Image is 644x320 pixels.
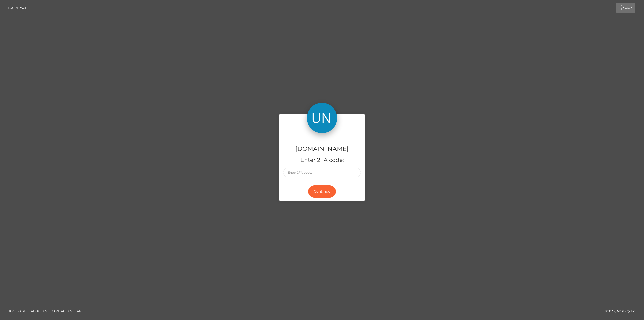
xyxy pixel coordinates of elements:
[6,307,28,315] a: Homepage
[616,3,635,13] a: Login
[605,308,640,314] div: © 2025 , MassPay Inc.
[307,103,337,133] img: Unlockt.me
[50,307,74,315] a: Contact Us
[29,307,49,315] a: About Us
[283,168,361,177] input: Enter 2FA code..
[283,156,361,164] h5: Enter 2FA code:
[308,185,336,198] button: Continue
[75,307,85,315] a: API
[283,145,361,153] h4: [DOMAIN_NAME]
[8,3,27,13] a: Login Page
